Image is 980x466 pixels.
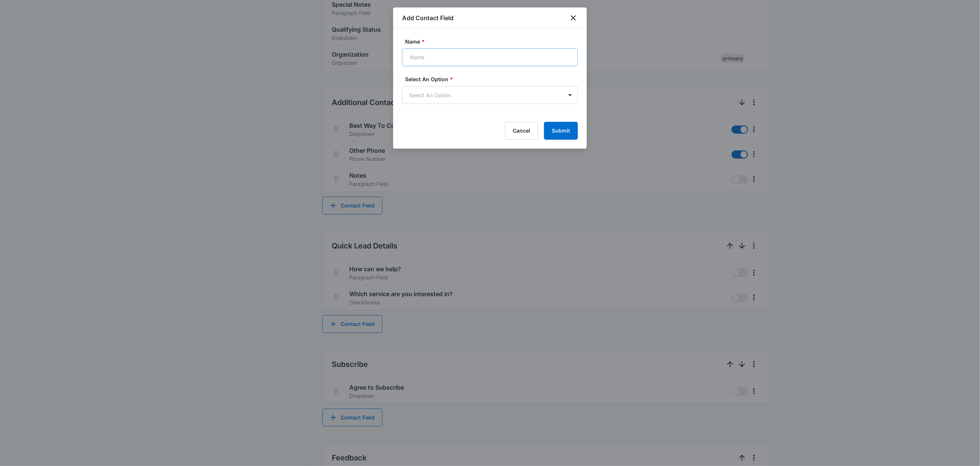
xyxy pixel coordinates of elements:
[544,122,578,140] button: Submit
[405,75,581,83] label: Select An Option
[402,48,578,66] input: Name
[405,38,581,45] label: Name
[402,13,454,22] h1: Add Contact Field
[505,122,538,140] button: Cancel
[569,13,578,22] button: close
